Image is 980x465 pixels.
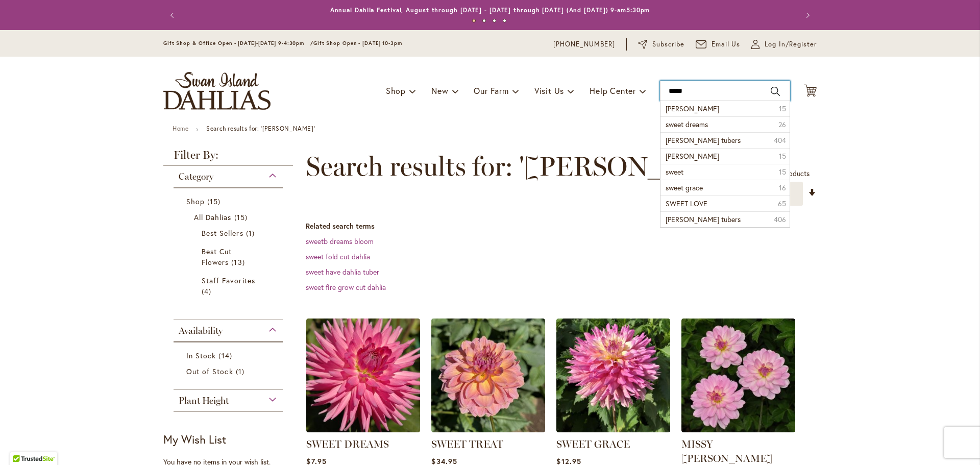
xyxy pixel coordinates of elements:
[194,212,265,223] a: All Dahlias
[666,214,741,224] span: [PERSON_NAME] tubers
[163,72,271,110] a: store logo
[666,135,741,145] span: [PERSON_NAME] tubers
[778,199,786,209] span: 65
[202,228,257,238] a: Best Sellers
[638,39,684,50] a: Subscribe
[652,39,684,50] span: Subscribe
[681,425,795,434] a: MISSY SUE
[681,319,795,432] img: MISSY SUE
[306,252,370,261] a: sweet fold cut dahlia
[207,196,223,207] span: 15
[163,432,226,447] strong: My Wish List
[503,19,506,22] button: 4 of 4
[796,5,817,26] button: Next
[681,438,772,464] a: MISSY [PERSON_NAME]
[179,171,213,182] span: Category
[666,104,719,113] span: [PERSON_NAME]
[774,214,786,225] span: 406
[202,246,257,267] a: Best Cut Flowers
[202,275,257,297] a: Staff Favorites
[666,167,683,177] span: sweet
[306,267,379,277] a: sweet have dahlia tuber
[306,282,386,292] a: sweet fire grow cut dahlia
[556,438,630,450] a: SWEET GRACE
[590,85,636,96] span: Help Center
[666,119,708,129] span: sweet dreams
[666,183,703,192] span: sweet grace
[779,104,786,114] span: 15
[306,236,374,246] a: sweetb dreams bloom
[234,212,250,223] span: 15
[163,40,313,46] span: Gift Shop & Office Open - [DATE]-[DATE] 9-4:30pm /
[202,247,232,267] span: Best Cut Flowers
[186,366,273,377] a: Out of Stock 1
[771,83,780,100] button: Search
[163,150,293,166] strong: Filter By:
[556,319,670,432] img: SWEET GRACE
[246,228,257,238] span: 1
[493,19,496,22] button: 3 of 4
[696,39,741,50] a: Email Us
[173,125,188,132] a: Home
[206,125,315,132] strong: Search results for: '[PERSON_NAME]'
[8,429,36,457] iframe: Launch Accessibility Center
[474,85,508,96] span: Our Farm
[179,395,229,406] span: Plant Height
[231,257,247,267] span: 13
[306,438,389,450] a: SWEET DREAMS
[779,167,786,177] span: 15
[202,228,243,238] span: Best Sellers
[186,351,216,360] span: In Stock
[194,212,232,222] span: All Dahlias
[179,325,223,336] span: Availability
[431,438,503,450] a: SWEET TREAT
[306,319,420,432] img: SWEET DREAMS
[431,319,545,432] img: SWEET TREAT
[431,85,448,96] span: New
[186,197,205,206] span: Shop
[774,135,786,145] span: 404
[163,5,184,26] button: Previous
[330,6,650,14] a: Annual Dahlia Festival, August through [DATE] - [DATE] through [DATE] (And [DATE]) 9-am5:30pm
[313,40,402,46] span: Gift Shop Open - [DATE] 10-3pm
[666,151,719,161] span: [PERSON_NAME]
[751,39,817,50] a: Log In/Register
[482,19,486,22] button: 2 of 4
[202,276,255,285] span: Staff Favorites
[306,425,420,434] a: SWEET DREAMS
[666,199,707,208] span: SWEET LOVE
[186,350,273,361] a: In Stock 14
[765,39,817,50] span: Log In/Register
[431,425,545,434] a: SWEET TREAT
[779,183,786,193] span: 16
[472,19,476,22] button: 1 of 4
[386,85,406,96] span: Shop
[236,366,247,377] span: 1
[779,151,786,161] span: 15
[775,165,810,182] p: products
[534,85,564,96] span: Visit Us
[202,286,214,297] span: 4
[712,39,741,50] span: Email Us
[306,151,765,182] span: Search results for: '[PERSON_NAME]'
[218,350,234,361] span: 14
[306,221,817,231] dt: Related search terms
[778,119,786,130] span: 26
[186,366,233,376] span: Out of Stock
[556,425,670,434] a: SWEET GRACE
[553,39,615,50] a: [PHONE_NUMBER]
[186,196,273,207] a: Shop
